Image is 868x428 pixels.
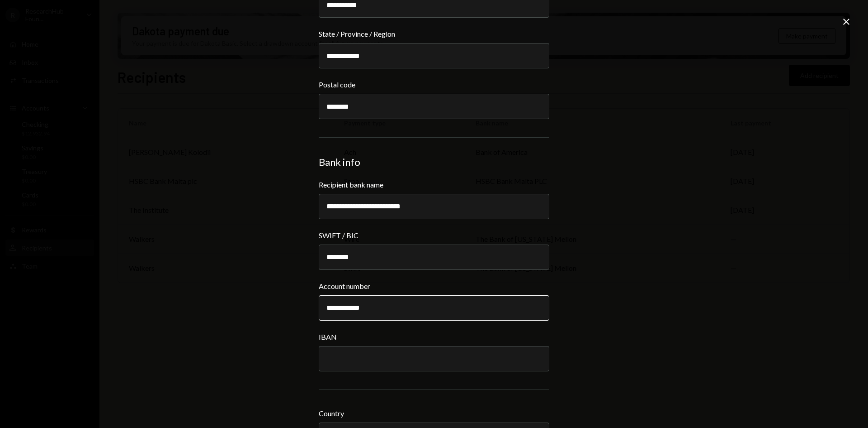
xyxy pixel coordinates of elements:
[319,408,549,419] label: Country
[319,332,549,342] label: IBAN
[319,156,549,168] div: Bank info
[319,179,549,190] label: Recipient bank name
[319,29,549,39] label: State / Province / Region
[319,79,549,90] label: Postal code
[319,230,549,241] label: SWIFT / BIC
[319,281,549,292] label: Account number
